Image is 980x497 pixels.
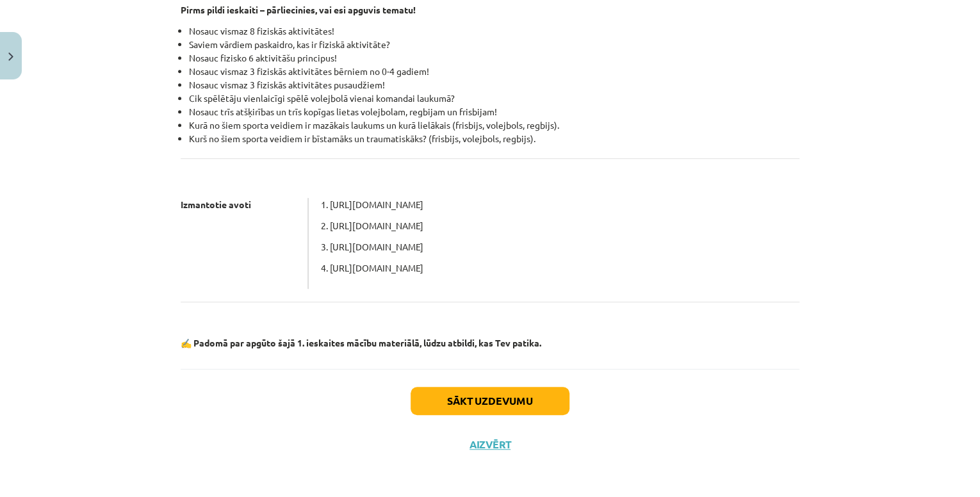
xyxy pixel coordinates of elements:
[189,132,799,145] li: Kurš no šiem sporta veidiem ir bīstamāks un traumatiskāks? (frisbijs, volejbols, regbijs).
[189,65,799,78] li: Nosauc vismaz 3 fiziskās aktivitātes bērniem no 0-4 gadiem!
[466,438,514,451] button: Aizvērt
[330,198,799,211] p: [URL][DOMAIN_NAME]
[330,261,799,275] p: [URL][DOMAIN_NAME]
[330,219,799,232] p: [URL][DOMAIN_NAME]
[181,337,541,348] strong: ✍️ Padomā par apgūto šajā 1. ieskaites mācību materiālā, lūdzu atbildi, kas Tev patika.
[330,240,799,254] p: [URL][DOMAIN_NAME]
[189,118,799,132] li: Kurā no šiem sporta veidiem ir mazākais laukums un kurā lielākais (frisbijs, volejbols, regbijs).
[189,38,799,51] li: Saviem vārdiem paskaidro, kas ir fiziskā aktivitāte?
[8,53,13,61] img: icon-close-lesson-0947bae3869378f0d4975bcd49f059093ad1ed9edebbc8119c70593378902aed.svg
[181,4,416,15] strong: Pirms pildi ieskaiti – pārliecinies, vai esi apguvis tematu!
[189,24,799,38] li: Nosauc vismaz 8 fiziskās aktivitātes!
[181,199,251,210] strong: Izmantotie avoti
[411,387,569,415] button: Sākt uzdevumu
[189,105,799,118] li: Nosauc trīs atšķirības un trīs kopīgas lietas volejbolam, regbijam un frisbijam!
[189,92,799,105] li: Cik spēlētāju vienlaicīgi spēlē volejbolā vienai komandai laukumā?
[189,51,799,65] li: Nosauc fizisko 6 aktivitāšu principus!
[189,78,799,92] li: Nosauc vismaz 3 fiziskās aktivitātes pusaudžiem!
